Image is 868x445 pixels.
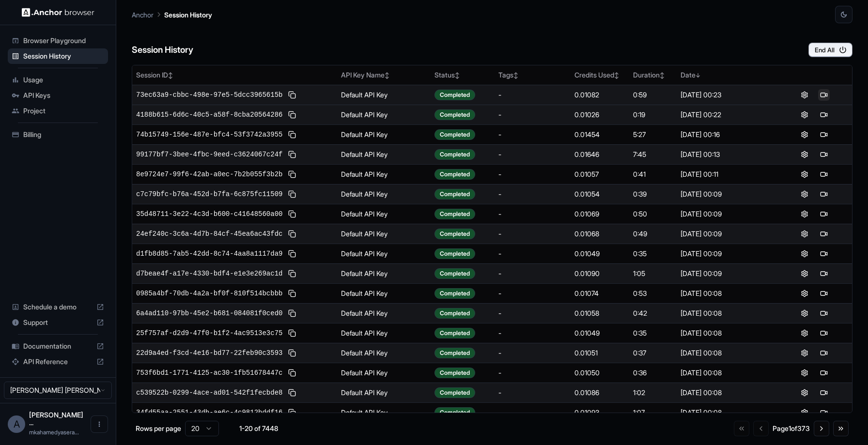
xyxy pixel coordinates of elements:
span: 753f6bd1-1771-4125-ac30-1fb51678447c [136,368,282,378]
span: d1fb8d85-7ab5-42dd-8c74-4aa8a1117da9 [136,249,282,259]
div: Completed [434,90,475,100]
div: 0:49 [633,229,673,239]
div: 0.01093 [574,408,625,417]
td: Default API Key [337,224,431,244]
div: Completed [434,387,475,398]
div: 0.01049 [574,249,625,259]
div: 0.01086 [574,388,625,398]
nav: breadcrumb [132,9,212,20]
span: Browser Playground [23,36,104,46]
span: ↓ [696,72,700,79]
span: Session History [23,51,104,61]
div: Completed [434,288,475,299]
span: 8e9724e7-99f6-42ab-a0ec-7b2b055f3b2b [136,169,282,179]
div: Status [434,70,491,80]
div: Completed [434,109,475,120]
span: ↕ [513,72,518,79]
div: Completed [434,149,475,160]
div: 0:39 [633,189,673,199]
div: A [8,415,25,433]
p: Rows per page [136,424,181,433]
div: Usage [8,72,108,88]
div: 0.01058 [574,308,625,318]
div: Session ID [136,70,333,80]
div: 7:45 [633,150,673,159]
div: Completed [434,328,475,338]
div: [DATE] 00:23 [681,90,772,100]
div: [DATE] 00:08 [681,368,772,378]
span: ↕ [614,72,619,79]
div: [DATE] 00:08 [681,388,772,398]
div: Duration [633,70,673,80]
div: Session History [8,48,108,64]
div: 0:36 [633,368,673,378]
div: Completed [434,268,475,279]
div: - [498,289,567,298]
div: 5:27 [633,130,673,139]
div: [DATE] 00:08 [681,348,772,358]
div: Completed [434,348,475,358]
span: 6a4ad110-97bb-45e2-b681-084081f0ced0 [136,308,282,318]
div: [DATE] 00:13 [681,150,772,159]
span: API Reference [23,357,93,367]
span: API Keys [23,91,104,100]
div: 0:53 [633,289,673,298]
div: 0:50 [633,209,673,219]
div: Schedule a demo [8,299,108,315]
div: - [498,308,567,318]
div: 0.01646 [574,150,625,159]
span: 0985a4bf-70db-4a2a-bf0f-810f514bcbbb [136,289,282,298]
td: Default API Key [337,303,431,323]
div: Credits Used [574,70,625,80]
div: Completed [434,129,475,140]
div: Support [8,315,108,330]
div: [DATE] 00:08 [681,408,772,417]
div: [DATE] 00:09 [681,189,772,199]
td: Default API Key [337,363,431,383]
div: - [498,189,567,199]
button: Open menu [91,415,108,433]
div: - [498,150,567,159]
div: - [498,110,567,120]
div: 0:37 [633,348,673,358]
h6: Session History [132,43,193,57]
div: 1:05 [633,269,673,278]
td: Default API Key [337,402,431,422]
div: 0.01050 [574,368,625,378]
div: Completed [434,209,475,219]
div: Completed [434,189,475,199]
div: 0.01454 [574,130,625,139]
div: [DATE] 00:08 [681,308,772,318]
div: 0.01026 [574,110,625,120]
div: [DATE] 00:08 [681,328,772,338]
span: 34fd55aa-2551-43db-ae6c-4c9812bddf16 [136,408,282,417]
div: 0:35 [633,328,673,338]
span: ↕ [385,72,389,79]
div: API Key Name [341,70,427,80]
div: [DATE] 00:08 [681,289,772,298]
div: 0:41 [633,169,673,179]
span: ↕ [660,72,665,79]
div: [DATE] 00:09 [681,249,772,259]
div: Documentation [8,338,108,354]
div: 1:07 [633,408,673,417]
div: - [498,169,567,179]
span: 73ec63a9-cbbc-498e-97e5-5dcc3965615b [136,90,282,100]
div: [DATE] 00:09 [681,229,772,239]
span: Schedule a demo [23,302,93,312]
div: Completed [434,407,475,418]
td: Default API Key [337,323,431,343]
td: Default API Key [337,244,431,263]
td: Default API Key [337,383,431,402]
div: 0.01057 [574,169,625,179]
div: [DATE] 00:09 [681,269,772,278]
p: Anchor [132,10,154,20]
td: Default API Key [337,85,431,105]
span: c7c79bfc-b76a-452d-b7fa-6c875fc11509 [136,189,282,199]
div: Completed [434,169,475,180]
div: [DATE] 00:09 [681,209,772,219]
div: - [498,388,567,398]
div: - [498,348,567,358]
span: 99177bf7-3bee-4fbc-9eed-c3624067c24f [136,150,282,159]
div: - [498,130,567,139]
